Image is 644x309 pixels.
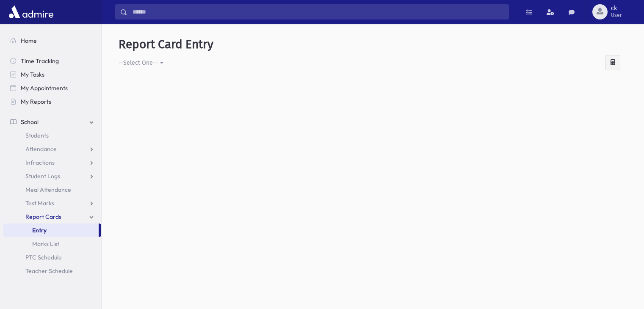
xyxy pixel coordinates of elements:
span: Entry [32,226,47,234]
a: Time Tracking [3,54,101,68]
span: Home [21,37,37,44]
span: Marks List [32,240,59,248]
input: Search [127,4,509,19]
span: My Tasks [21,71,44,78]
span: PTC Schedule [25,254,62,261]
a: PTC Schedule [3,251,101,264]
a: My Reports [3,95,101,108]
a: Student Logs [3,169,101,183]
span: Teacher Schedule [25,267,73,275]
a: Attendance [3,142,101,156]
span: ck [611,5,622,12]
span: School [21,118,39,126]
span: Test Marks [25,199,54,207]
div: --Select One-- [119,58,158,67]
span: My Reports [21,98,51,105]
a: Infractions [3,156,101,169]
img: AdmirePro [7,3,55,20]
span: My Appointments [21,84,68,92]
span: Infractions [25,159,55,166]
span: Meal Attendance [25,186,71,193]
a: Home [3,34,101,47]
button: --Select One-- [119,55,170,70]
a: Test Marks [3,196,101,210]
span: Attendance [25,145,57,153]
span: User [611,12,622,19]
a: Students [3,129,101,142]
a: Entry [3,223,99,237]
span: Report Cards [25,213,61,221]
a: Teacher Schedule [3,264,101,278]
span: Time Tracking [21,57,59,65]
a: Meal Attendance [3,183,101,196]
h5: Report Card Entry [119,37,627,52]
div: Calculate Averages [605,55,620,70]
a: My Appointments [3,81,101,95]
a: Report Cards [3,210,101,223]
span: Students [25,132,49,139]
a: My Tasks [3,68,101,81]
a: Marks List [3,237,101,251]
span: Student Logs [25,172,60,180]
a: School [3,115,101,129]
